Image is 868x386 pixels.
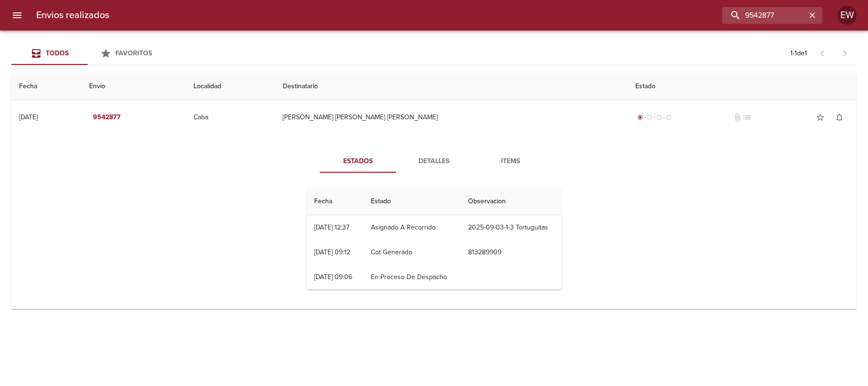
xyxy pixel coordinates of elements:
span: Todos [46,49,69,57]
td: [PERSON_NAME] [PERSON_NAME] [PERSON_NAME] [275,100,628,135]
div: [DATE] 12:37 [314,223,349,231]
span: radio_button_checked [637,115,643,120]
th: Envio [82,73,186,100]
div: Abrir información de usuario [837,6,857,25]
span: Favoritos [115,49,152,57]
span: star_border [816,113,825,122]
span: notifications_none [835,113,844,122]
th: Observacion [460,188,562,215]
th: Fecha [11,73,82,100]
div: Generado [635,113,674,122]
span: No tiene documentos adjuntos [733,113,742,122]
td: Caba [186,100,275,135]
div: EW [837,6,857,25]
th: Fecha [306,188,363,215]
div: [DATE] 09:06 [314,273,352,281]
table: Tabla de seguimiento [306,188,562,290]
div: Tabs detalle de guia [320,150,549,173]
button: Activar notificaciones [830,108,849,127]
span: Detalles [402,156,467,167]
span: Pagina siguiente [834,42,857,65]
div: Tabs Envios [11,42,164,65]
p: 1 - 1 de 1 [790,49,807,58]
em: 9542877 [93,112,121,124]
td: 813289909 [460,240,562,265]
th: Estado [363,188,460,215]
span: radio_button_unchecked [666,115,672,120]
th: Localidad [186,73,275,100]
span: Pagina anterior [811,48,834,58]
th: Destinatario [275,73,628,100]
span: radio_button_unchecked [656,115,662,120]
div: [DATE] 09:12 [314,248,350,256]
button: Agregar a favoritos [811,108,830,127]
span: radio_button_unchecked [647,115,653,120]
span: Items [478,156,543,167]
div: [DATE] [19,113,38,121]
table: Tabla de envíos del cliente [11,73,857,309]
td: Cot Generado [363,240,460,265]
button: menu [6,4,29,27]
td: En Proceso De Despacho [363,265,460,290]
td: 2025-09-03-1-3 Tortuguitas [460,215,562,240]
td: Asignado A Recorrido [363,215,460,240]
button: 9542877 [89,109,124,126]
span: Estados [326,156,390,167]
input: buscar [722,7,806,24]
th: Estado [628,73,857,100]
span: No tiene pedido asociado [742,113,752,122]
h6: Envios realizados [36,8,109,23]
